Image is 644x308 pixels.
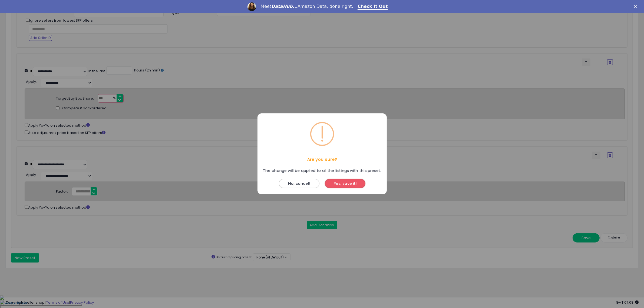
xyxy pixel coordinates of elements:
div: Close [634,5,639,8]
div: The change will be applied to all the listings with this preset. [260,168,384,173]
i: DataHub... [271,4,298,9]
div: Meet Amazon Data, done right. [260,4,353,9]
img: Profile image for Georgie [247,2,256,11]
button: No, cancel! [279,179,319,188]
a: Check It Out [358,4,388,10]
button: Yes, save it! [325,179,365,188]
div: Are you sure? [257,151,387,168]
